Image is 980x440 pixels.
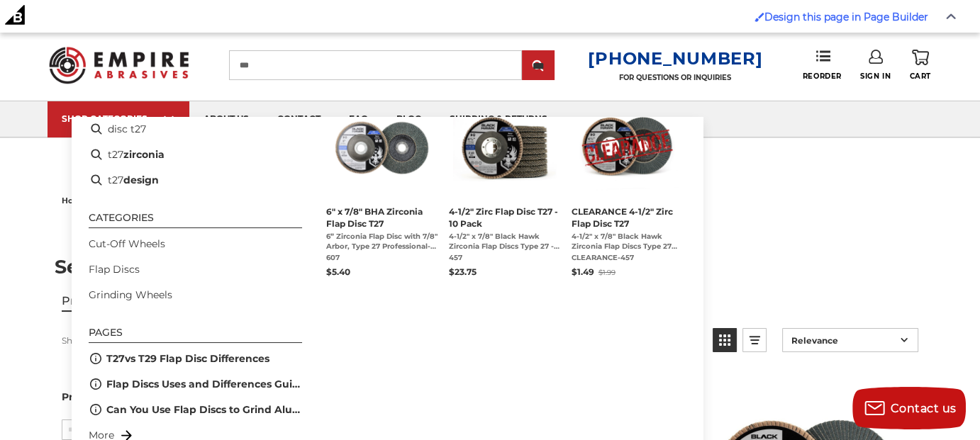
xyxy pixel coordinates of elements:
[123,147,165,162] b: zirconia
[83,346,308,371] li: T27vs T29 Flap Disc Differences
[572,96,683,280] a: CLEARANCE 4-1/2
[321,91,443,286] li: 6" x 7/8" BHA Zirconia Flap Disc T27
[791,335,896,346] span: Relevance
[910,72,931,81] span: Cart
[83,167,308,193] li: t27 design
[453,96,556,199] img: Black Hawk 4-1/2" x 7/8" Flap Disc Type 27 - 10 Pack
[449,232,560,252] span: 4-1/2" x 7/8" Black Hawk Zirconia Flap Discs Type 27 - 10 Pack Available Grits: 40, 60, 80, 120 (...
[189,101,263,137] a: about us
[106,351,269,366] a: T27vs T29 Flap Disc Differences
[449,253,560,263] span: 457
[62,328,701,352] div: Showing results for " "
[891,402,957,415] span: Contact us
[83,231,308,256] li: Cut-Off Wheels
[449,96,560,280] a: 4-1/2
[106,377,302,392] a: Flap Discs Uses and Differences Guide for a Great Multi-Tool
[598,268,616,277] span: $1.99
[62,390,100,403] span: Price
[764,11,928,23] span: Design this page in Page Builder
[747,4,935,30] a: Enabled brush for page builder edit. Design this page in Page Builder
[123,173,159,188] b: design
[335,101,382,137] a: faq
[106,402,302,417] a: Can You Use Flap Discs to Grind Aluminum?
[326,205,438,230] span: 6" x 7/8" BHA Zirconia Flap Disc T27
[89,288,172,303] a: Grinding Wheels
[83,371,308,397] li: Flap Discs Uses and Differences Guide for a Great Multi-Tool
[55,257,925,276] h1: Search results
[713,328,737,352] a: View grid mode
[62,419,130,440] input: Minimum value
[106,351,269,366] span: T27
[326,266,350,277] span: $5.40
[62,291,126,312] a: View Products Tab
[443,91,566,286] li: 4-1/2" Zirc Flap Disc T27 - 10 Pack
[572,232,683,252] span: 4-1/2" x 7/8" Black Hawk Zirconia Flap Discs Type 27 (Single Discs from open packs and sample run...
[83,282,308,308] li: Grinding Wheels
[449,205,560,230] span: 4-1/2" Zirc Flap Disc T27 - 10 Pack
[572,266,594,277] span: $1.49
[89,327,302,343] li: Pages
[382,101,435,137] a: blog
[755,12,764,22] img: Enabled brush for page builder edit.
[803,72,842,81] span: Reorder
[803,50,842,80] a: Reorder
[572,253,683,263] span: CLEARANCE-457
[89,262,140,277] a: Flap Discs
[89,237,165,252] a: Cut-Off Wheels
[566,91,689,286] li: CLEARANCE 4-1/2" Zirc Flap Disc T27
[588,73,762,82] p: FOR QUESTIONS OR INQUIRIES
[946,13,956,20] img: Close Admin Bar
[49,38,189,92] img: Empire Abrasives
[742,328,767,352] a: View list mode
[83,397,308,422] li: Can You Use Flap Discs to Grind Aluminum?
[83,142,308,167] li: t27 zirconia
[449,266,477,277] span: $23.75
[83,256,308,282] li: Flap Discs
[83,116,308,142] li: disc t27
[572,205,683,230] span: CLEARANCE 4-1/2" Zirc Flap Disc T27
[62,113,175,124] div: SHOP CATEGORIES
[910,50,931,81] a: Cart
[435,101,562,137] a: shipping & returns
[125,352,269,365] b: vs T29 Flap Disc Differences
[89,213,302,228] li: Categories
[852,387,966,429] button: Contact us
[263,101,335,137] a: contact
[326,96,438,280] a: 6
[326,232,438,252] span: 6” Zirconia Flap Disc with 7/8" Arbor, Type 27 Professional-Grade 6” Angle Grinder Flap Disc Meta...
[588,48,762,69] a: [PHONE_NUMBER]
[330,96,433,199] img: Coarse 36 grit BHA Zirconia flap disc, 6-inch, flat T27 for aggressive material removal
[860,72,891,81] span: Sign In
[326,253,438,263] span: 607
[782,328,918,352] a: Sort options
[62,196,87,205] span: home
[576,96,679,199] img: CLEARANCE Black Hawk 4-1/2" x 7/8" Flap Disc Type 27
